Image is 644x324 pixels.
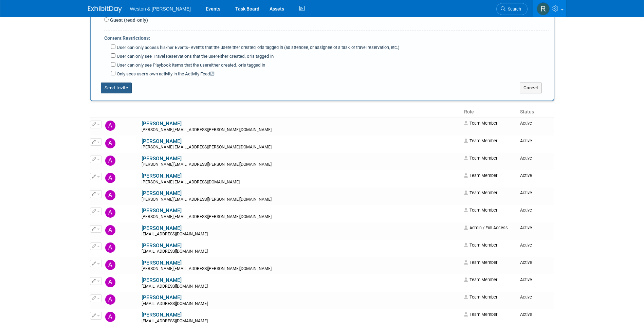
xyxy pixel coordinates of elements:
[464,208,497,213] span: Team Member
[101,83,132,93] button: Send Invite
[520,208,532,213] span: Active
[105,173,115,183] img: Alexandra Gaspar
[520,242,532,248] span: Active
[520,138,532,143] span: Active
[142,127,460,133] div: [PERSON_NAME][EMAIL_ADDRESS][PERSON_NAME][DOMAIN_NAME]
[464,242,497,248] span: Team Member
[464,138,497,143] span: Team Member
[142,190,182,196] a: [PERSON_NAME]
[217,54,251,59] span: either created, or
[209,62,243,68] span: either created, or
[142,138,182,144] a: [PERSON_NAME]
[142,197,460,202] div: [PERSON_NAME][EMAIL_ADDRESS][PERSON_NAME][DOMAIN_NAME]
[464,190,497,195] span: Team Member
[142,249,460,254] div: [EMAIL_ADDRESS][DOMAIN_NAME]
[464,156,497,161] span: Team Member
[104,31,549,43] div: Content Restrictions:
[464,294,497,300] span: Team Member
[464,121,497,126] span: Team Member
[115,62,265,69] label: User can only see Playbook items that the user is tagged in
[105,277,115,287] img: Andrew Walker
[464,225,508,230] span: Admin / Full Access
[142,312,182,318] a: [PERSON_NAME]
[142,294,182,301] a: [PERSON_NAME]
[130,6,191,12] span: Weston & [PERSON_NAME]
[142,260,182,266] a: [PERSON_NAME]
[142,121,182,127] a: [PERSON_NAME]
[188,45,399,50] span: -- events that the user is tagged in (as attendee, or assignee of a task, or travel reservation, ...
[142,156,182,162] a: [PERSON_NAME]
[105,225,115,235] img: Amelia Smith
[142,266,460,272] div: [PERSON_NAME][EMAIL_ADDRESS][PERSON_NAME][DOMAIN_NAME]
[461,106,517,118] th: Role
[105,312,115,322] img: Ashley Sweet
[105,294,115,305] img: Ania Szemiot
[105,138,115,148] img: Alex Dwyer
[105,208,115,218] img: Amanda Gittings
[520,294,532,300] span: Active
[496,3,528,15] a: Search
[464,173,497,178] span: Team Member
[520,156,532,161] span: Active
[142,162,460,167] div: [PERSON_NAME][EMAIL_ADDRESS][PERSON_NAME][DOMAIN_NAME]
[142,284,460,289] div: [EMAIL_ADDRESS][DOMAIN_NAME]
[105,260,115,270] img: Andrew Reid
[105,121,115,131] img: Aaron Kearnan
[142,232,460,237] div: [EMAIL_ADDRESS][DOMAIN_NAME]
[520,277,532,282] span: Active
[505,6,521,12] span: Search
[105,242,115,253] img: Amy Patton
[142,145,460,150] div: [PERSON_NAME][EMAIL_ADDRESS][PERSON_NAME][DOMAIN_NAME]
[520,225,532,230] span: Active
[464,277,497,282] span: Team Member
[464,260,497,265] span: Team Member
[520,190,532,195] span: Active
[142,301,460,307] div: [EMAIL_ADDRESS][DOMAIN_NAME]
[142,208,182,214] a: [PERSON_NAME]
[142,214,460,220] div: [PERSON_NAME][EMAIL_ADDRESS][PERSON_NAME][DOMAIN_NAME]
[142,180,460,185] div: [PERSON_NAME][EMAIL_ADDRESS][DOMAIN_NAME]
[88,6,122,13] img: ExhibitDay
[115,71,214,77] label: Only sees user's own activity in the Activity Feed
[115,44,399,51] label: User can only access his/her Events
[142,173,182,179] a: [PERSON_NAME]
[142,277,182,283] a: [PERSON_NAME]
[537,2,550,15] img: Roberta Sinclair
[517,106,554,118] th: Status
[520,312,532,317] span: Active
[464,312,497,317] span: Team Member
[142,225,182,231] a: [PERSON_NAME]
[115,53,274,60] label: User can only see Travel Reservations that the user is tagged in
[520,260,532,265] span: Active
[520,83,542,93] button: Cancel
[105,190,115,200] img: Allie Goldberg
[142,242,182,249] a: [PERSON_NAME]
[105,156,115,166] img: Alex Simpson
[109,17,148,23] label: Guest (read-only)
[142,319,460,324] div: [EMAIL_ADDRESS][DOMAIN_NAME]
[520,121,532,126] span: Active
[229,45,261,50] span: either created, or
[520,173,532,178] span: Active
